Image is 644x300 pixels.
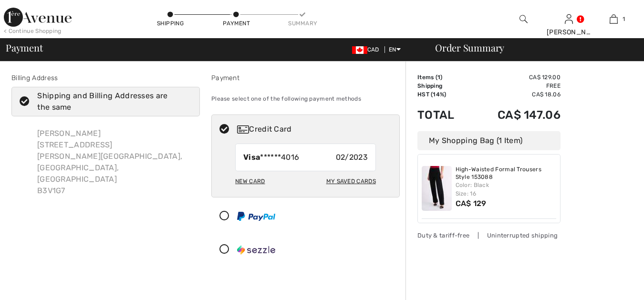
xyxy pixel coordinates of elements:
div: [PERSON_NAME] [STREET_ADDRESS] [PERSON_NAME][GEOGRAPHIC_DATA], [GEOGRAPHIC_DATA], [GEOGRAPHIC_DAT... [30,120,200,204]
div: Order Summary [424,43,638,52]
span: CAD [352,46,383,53]
span: EN [389,46,401,53]
div: My Shopping Bag (1 Item) [417,131,561,150]
img: Credit Card [237,125,249,134]
td: HST (14%) [417,90,470,99]
img: High-Waisted Formal Trousers Style 153088 [422,166,452,211]
div: < Continue Shopping [4,27,62,35]
span: 02/2023 [336,152,368,163]
a: High-Waisted Formal Trousers Style 153088 [456,166,557,181]
div: Payment [222,19,251,28]
img: 1ère Avenue [4,8,72,27]
div: Billing Address [11,73,200,83]
div: Color: Black Size: 16 [456,181,557,198]
div: Duty & tariff-free | Uninterrupted shipping [417,231,561,240]
strong: Visa [243,153,260,162]
img: PayPal [237,212,275,221]
td: CA$ 147.06 [470,99,561,131]
img: Sezzle [237,245,275,255]
td: CA$ 18.06 [470,90,561,99]
td: Shipping [417,82,470,90]
div: Credit Card [237,124,393,135]
span: CA$ 129 [456,199,487,208]
img: My Info [565,13,573,25]
div: Payment [211,73,400,83]
a: Sign In [565,14,573,23]
td: CA$ 129.00 [470,73,561,82]
div: Summary [288,19,317,28]
span: 1 [437,74,440,81]
img: search the website [519,13,528,25]
div: Please select one of the following payment methods [211,87,400,111]
td: Items ( ) [417,73,470,82]
td: Total [417,99,470,131]
a: 1 [592,13,636,25]
span: 1 [623,15,625,23]
div: Shipping [156,19,185,28]
div: My Saved Cards [326,173,376,189]
td: Free [470,82,561,90]
div: [PERSON_NAME] [547,27,591,37]
img: My Bag [610,13,618,25]
div: New Card [235,173,265,189]
img: Canadian Dollar [352,46,367,54]
span: Payment [6,43,42,52]
div: Shipping and Billing Addresses are the same [37,90,186,113]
